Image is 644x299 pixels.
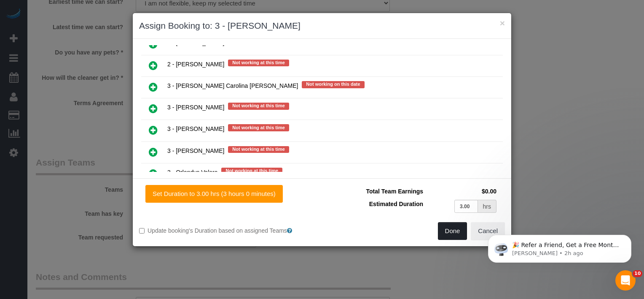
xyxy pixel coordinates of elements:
span: Not working at this time [221,168,282,174]
span: 10 [633,270,642,277]
span: Estimated Duration [369,201,423,207]
span: 3 - [PERSON_NAME] [167,126,224,133]
button: Set Duration to 3.00 hrs (3 hours 0 minutes) [145,185,283,203]
span: Not working on this date [302,81,364,88]
span: Not working at this time [228,146,289,153]
div: hrs [478,200,496,213]
span: 3 - Orlandys Valera [167,169,218,176]
button: Cancel [471,222,505,240]
iframe: Intercom live chat [615,270,636,291]
button: Done [438,222,467,240]
span: 3 - [PERSON_NAME] [167,147,224,154]
span: Not working at this time [228,124,289,131]
span: Not working at this time [228,103,289,109]
span: 3 - [PERSON_NAME] Carolina [PERSON_NAME] [167,83,298,90]
button: × [500,19,505,27]
td: $0.00 [425,185,499,198]
span: 2 - [PERSON_NAME] [167,61,224,68]
span: 3 - [PERSON_NAME] [167,104,224,111]
iframe: Intercom notifications message [475,217,644,276]
h3: Assign Booking to: 3 - [PERSON_NAME] [139,19,505,32]
input: Update booking's Duration based on assigned Teams [139,228,145,234]
label: Update booking's Duration based on assigned Teams [139,226,316,235]
td: Total Team Earnings [328,185,425,198]
span: Not working at this time [228,60,289,66]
